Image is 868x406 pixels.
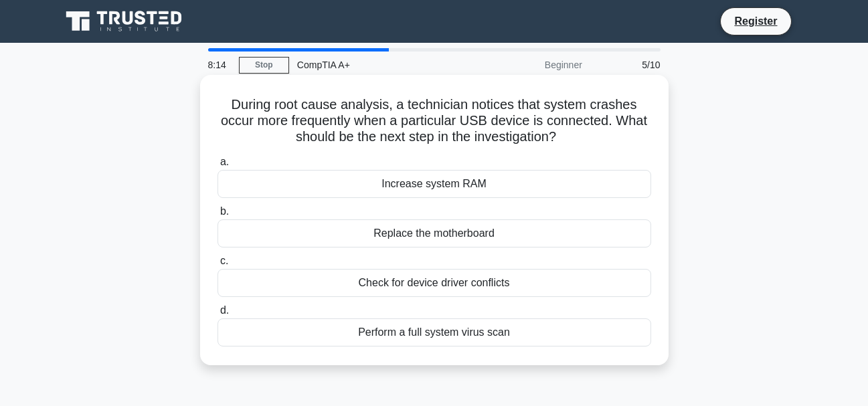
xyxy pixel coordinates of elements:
div: Replace the motherboard [218,219,651,247]
span: b. [220,205,229,217]
h5: During root cause analysis, a technician notices that system crashes occur more frequently when a... [216,96,653,146]
div: Check for device driver conflicts [218,269,651,297]
div: Perform a full system virus scan [218,318,651,346]
div: 5/10 [590,52,669,78]
span: d. [220,304,229,316]
div: CompTIA A+ [289,52,473,78]
a: Stop [239,57,289,74]
div: Increase system RAM [218,170,651,198]
div: Beginner [473,52,590,78]
a: Register [726,13,785,29]
div: 8:14 [200,52,239,78]
span: c. [220,255,228,266]
span: a. [220,156,229,167]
